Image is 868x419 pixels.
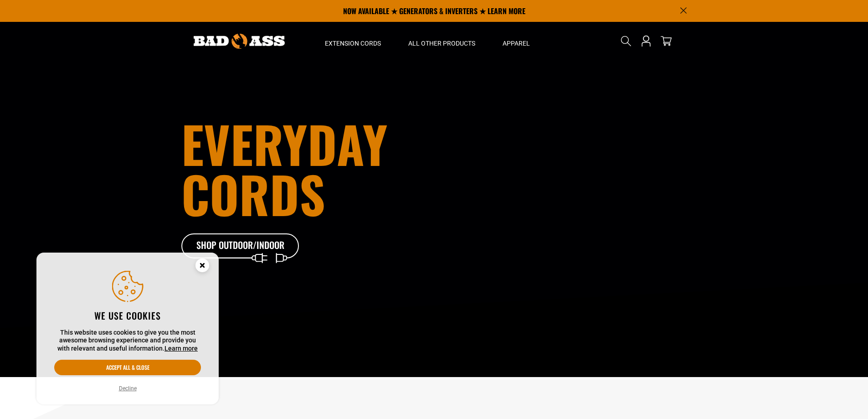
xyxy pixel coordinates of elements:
[54,310,201,321] h2: We use cookies
[54,329,201,353] p: This website uses cookies to give you the most awesome browsing experience and provide you with r...
[408,39,475,47] span: All Other Products
[395,22,489,60] summary: All Other Products
[619,34,633,48] summary: Search
[116,384,139,393] button: Decline
[54,360,201,375] button: Accept all & close
[181,233,300,259] a: Shop Outdoor/Indoor
[489,22,544,60] summary: Apparel
[503,39,530,47] span: Apparel
[325,39,381,47] span: Extension Cords
[164,345,198,352] a: Learn more
[36,253,219,405] aside: Cookie Consent
[311,22,395,60] summary: Extension Cords
[181,119,485,219] h1: Everyday cords
[194,34,285,49] img: Bad Ass Extension Cords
